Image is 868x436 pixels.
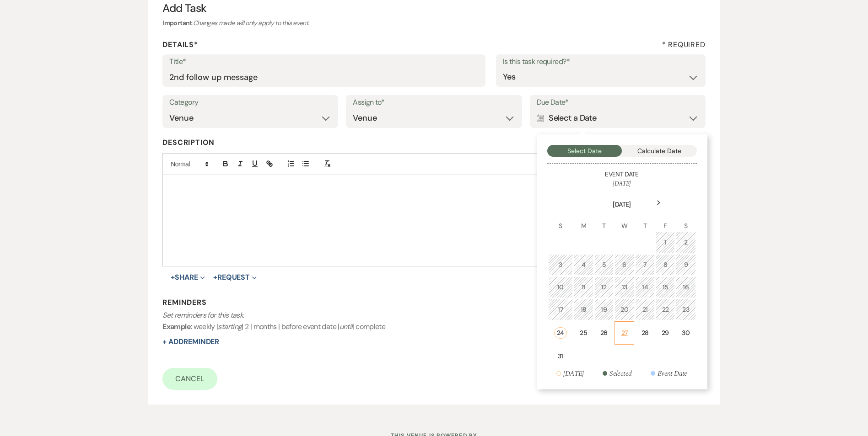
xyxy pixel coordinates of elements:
th: S [548,210,573,231]
div: 13 [620,282,628,292]
th: T [594,210,614,231]
button: Calculate Date [622,145,697,157]
div: 6 [620,260,628,270]
div: 7 [641,260,648,270]
b: Example [162,322,191,331]
th: W [615,210,634,231]
span: + [213,274,217,281]
label: Title* [169,55,479,69]
div: 21 [641,305,648,314]
div: Select a Date [537,109,699,127]
label: Is this task required?* [503,55,699,69]
div: [DATE] [563,368,583,379]
div: 16 [682,282,690,292]
a: Cancel [162,368,217,390]
div: 12 [600,282,608,292]
h4: * Required [662,40,706,50]
div: 14 [641,282,648,292]
button: Share [171,274,205,281]
b: Details* [162,40,198,49]
label: Description [162,136,705,149]
div: Event Date [658,368,687,379]
div: 27 [620,328,628,338]
th: T [635,210,654,231]
div: 24 [554,327,567,339]
h3: Reminders [162,298,705,308]
div: Selected [609,368,631,379]
div: 3 [554,260,567,270]
p: : weekly | | 2 | months | before event date | | complete [162,309,705,333]
div: 18 [580,305,587,314]
div: 11 [580,282,587,292]
div: 15 [662,282,669,292]
div: 10 [554,282,567,292]
i: until [340,322,353,331]
div: 26 [600,328,608,338]
button: Request [213,274,257,281]
b: Important [162,19,192,27]
div: 28 [641,328,648,338]
h3: Add Task [162,0,705,16]
div: 25 [580,328,587,338]
div: 5 [600,260,608,270]
h5: Event Date [547,170,697,179]
button: + AddReminder [162,338,219,346]
i: starting [218,322,242,331]
div: 17 [554,305,567,314]
i: Set reminders for this task. [162,310,244,320]
div: 1 [662,238,669,247]
div: 22 [662,305,669,314]
label: Category [169,96,331,109]
span: + [171,274,175,281]
th: [DATE] [548,189,696,209]
th: M [574,210,593,231]
div: 30 [682,328,690,338]
div: 2 [682,238,690,247]
div: 23 [682,305,690,314]
div: 4 [580,260,587,270]
div: 19 [600,305,608,314]
div: 20 [620,305,628,314]
th: F [656,210,675,231]
i: Changes made will only apply to this event. [193,19,309,27]
button: Select Date [547,145,622,157]
h6: : [162,19,705,28]
div: 8 [662,260,669,270]
h6: [DATE] [547,179,697,188]
label: Due Date* [537,96,699,109]
th: S [676,210,695,231]
label: Assign to* [353,96,515,109]
div: 31 [554,351,567,361]
div: 29 [662,328,669,338]
div: 9 [682,260,690,270]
